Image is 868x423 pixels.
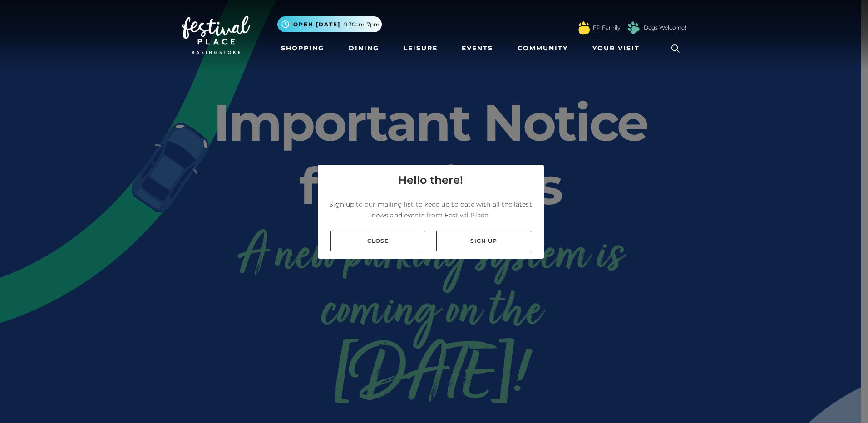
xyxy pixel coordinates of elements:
button: Open [DATE] 9.30am-7pm [277,16,382,32]
img: Festival Place Logo [182,16,250,54]
p: Sign up to our mailing list to keep up to date with all the latest news and events from Festival ... [325,199,537,221]
a: Shopping [277,40,328,57]
h4: Hello there! [398,172,463,188]
a: Events [458,40,497,57]
span: 9.30am-7pm [344,20,380,29]
a: Your Visit [589,40,648,57]
a: FP Family [593,24,620,32]
span: Open [DATE] [293,20,340,29]
a: Sign up [436,231,531,251]
a: Leisure [400,40,441,57]
a: Dogs Welcome! [644,24,686,32]
a: Dining [345,40,383,57]
span: Your Visit [592,44,640,53]
a: Close [330,231,425,251]
a: Community [514,40,572,57]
